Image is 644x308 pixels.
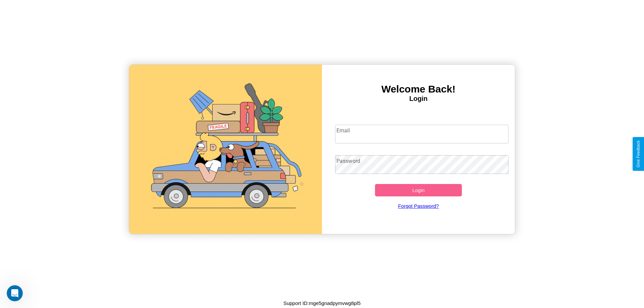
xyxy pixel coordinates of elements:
[322,83,515,95] h3: Welcome Back!
[129,65,322,234] img: gif
[375,184,462,196] button: Login
[636,140,641,168] div: Give Feedback
[7,285,23,301] iframe: Intercom live chat
[283,299,361,308] p: Support ID: mge5gnadpymvwg8pl5
[322,95,515,103] h4: Login
[332,196,505,215] a: Forgot Password?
